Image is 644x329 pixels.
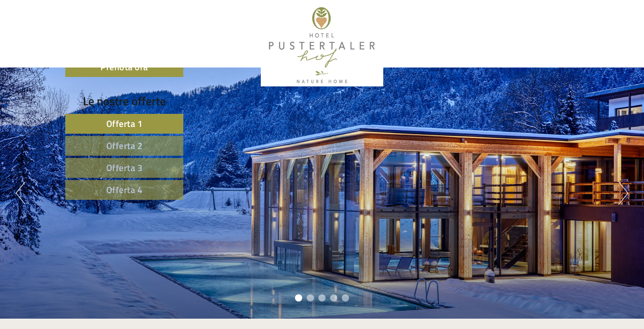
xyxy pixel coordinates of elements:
span: Offerta 1 [106,117,143,131]
div: Le nostre offerte [65,93,183,109]
span: Offerta 2 [106,139,143,153]
span: Offerta 3 [106,161,143,175]
span: Offerta 4 [106,183,143,197]
button: Next [619,182,628,204]
button: Previous [16,182,25,204]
